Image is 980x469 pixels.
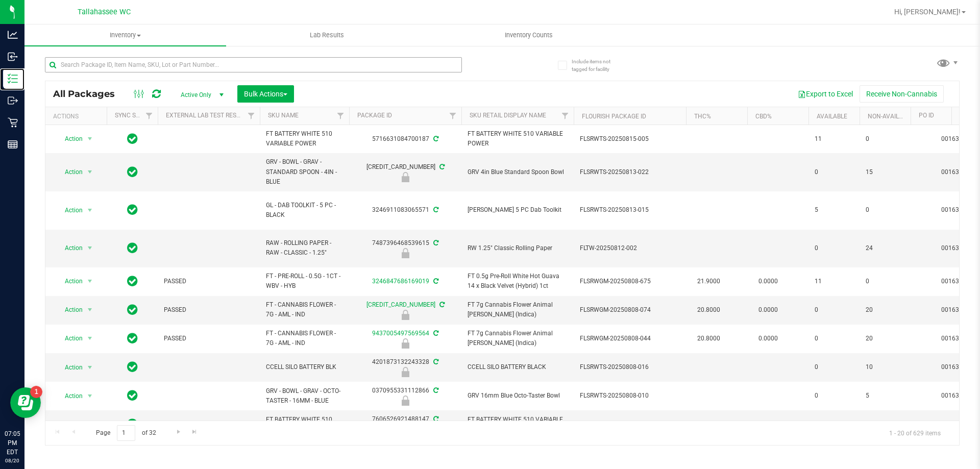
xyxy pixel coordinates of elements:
[470,112,546,119] a: Sku Retail Display Name
[941,135,970,142] a: 00163486
[815,205,853,215] span: 5
[580,362,680,372] span: FLSRWTS-20250808-016
[187,425,202,439] a: Go to the last page
[348,357,463,377] div: 4201873132243328
[348,310,463,320] div: Quarantine
[815,334,853,343] span: 0
[580,419,680,429] span: FLSRWTS-20250808-008
[166,112,246,119] a: External Lab Test Result
[866,205,904,215] span: 0
[348,367,463,377] div: Newly Received
[919,112,934,119] a: PO ID
[84,360,96,375] span: select
[84,241,96,255] span: select
[266,415,343,434] span: FT BATTERY WHITE 510 VARIABLE POWER
[357,112,392,119] a: Package ID
[815,305,853,315] span: 0
[941,392,970,399] a: 00163484
[84,303,96,317] span: select
[164,334,254,343] span: PASSED
[557,107,574,125] a: Filter
[894,8,961,16] span: Hi, [PERSON_NAME]!
[226,24,428,46] a: Lab Results
[445,107,461,125] a: Filter
[692,274,725,289] span: 21.9000
[438,301,445,308] span: Sync from Compliance System
[266,300,343,319] span: FT - CANNABIS FLOWER - 7G - AML - IND
[468,300,568,319] span: FT 7g Cannabis Flower Animal [PERSON_NAME] (Indica)
[84,417,96,432] span: select
[127,165,138,179] span: In Sync
[468,329,568,348] span: FT 7g Cannabis Flower Animal [PERSON_NAME] (Indica)
[468,243,568,253] span: RW 1.25" Classic Rolling Paper
[127,331,138,345] span: In Sync
[468,391,568,401] span: GRV 16mm Blue Octo-Taster Bowl
[941,306,970,313] a: 00163486
[580,134,680,144] span: FLSRWTS-20250815-005
[244,90,287,98] span: Bulk Actions
[296,31,358,40] span: Lab Results
[348,238,463,258] div: 7487396468539615
[815,167,853,177] span: 0
[348,396,463,406] div: Newly Received
[580,334,680,343] span: FLSRWGM-20250808-044
[941,335,970,342] a: 00163486
[266,238,343,258] span: RAW - ROLLING PAPER - RAW - CLASSIC - 1.25"
[432,278,438,285] span: Sync from Compliance System
[580,167,680,177] span: FLSRWTS-20250813-022
[432,387,438,394] span: Sync from Compliance System
[8,52,18,62] inline-svg: Inbound
[866,362,904,372] span: 10
[53,113,103,120] div: Actions
[8,30,18,40] inline-svg: Analytics
[432,206,438,213] span: Sync from Compliance System
[866,419,904,429] span: 20
[164,277,254,286] span: PASSED
[432,135,438,142] span: Sync from Compliance System
[127,360,138,374] span: In Sync
[372,330,429,337] a: 9437005497569564
[432,239,438,246] span: Sync from Compliance System
[348,134,463,144] div: 5716631084700187
[266,129,343,149] span: FT BATTERY WHITE 510 VARIABLE POWER
[881,425,949,440] span: 1 - 20 of 629 items
[348,414,463,434] div: 7606526921488147
[127,274,138,288] span: In Sync
[84,203,96,217] span: select
[941,278,970,285] a: 00163486
[56,203,83,217] span: Action
[243,107,260,125] a: Filter
[84,274,96,288] span: select
[56,389,83,403] span: Action
[56,165,83,179] span: Action
[348,172,463,182] div: Newly Received
[53,88,125,100] span: All Packages
[428,24,629,46] a: Inventory Counts
[56,274,83,288] span: Action
[87,425,164,441] span: Page of 32
[366,301,435,308] a: [CREDIT_CARD_NUMBER]
[868,113,913,120] a: Non-Available
[753,303,783,317] span: 0.0000
[127,241,138,255] span: In Sync
[10,387,41,418] iframe: Resource center
[127,303,138,317] span: In Sync
[753,274,783,289] span: 0.0000
[941,168,970,176] a: 00163485
[468,167,568,177] span: GRV 4in Blue Standard Spoon Bowl
[468,129,568,149] span: FT BATTERY WHITE 510 VARIABLE POWER
[56,331,83,345] span: Action
[468,362,568,372] span: CCELL SILO BATTERY BLACK
[127,203,138,217] span: In Sync
[372,278,429,285] a: 3246847686169019
[24,24,226,46] a: Inventory
[266,157,343,187] span: GRV - BOWL - GRAV - STANDARD SPOON - 4IN - BLUE
[8,95,18,106] inline-svg: Outbound
[45,57,462,72] input: Search Package ID, Item Name, SKU, Lot or Part Number...
[432,358,438,365] span: Sync from Compliance System
[815,134,853,144] span: 11
[866,243,904,253] span: 24
[860,85,944,103] button: Receive Non-Cannabis
[127,132,138,146] span: In Sync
